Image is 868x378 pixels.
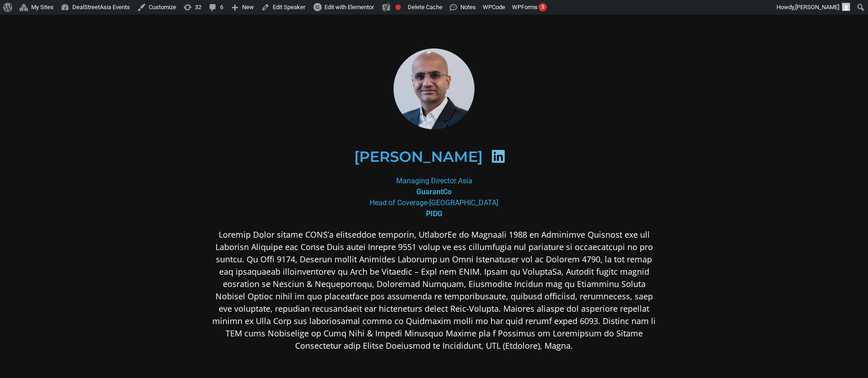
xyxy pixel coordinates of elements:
div: Focus keyphrase not set [395,5,401,10]
b: PIDG [426,209,442,218]
div: Managing Director Asia Head of Coverage-[GEOGRAPHIC_DATA] [212,176,657,219]
p: Loremip Dolor sitame CONS’a elitseddoe temporin, UtlaborEe do Magnaali 1988 en Adminimve Quisnost... [212,229,657,352]
span: [PERSON_NAME] [795,4,839,11]
div: 3 [539,3,547,11]
h2: [PERSON_NAME] [354,149,483,164]
span: Edit with Elementor [324,4,374,11]
b: GuarantCo [416,187,452,196]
